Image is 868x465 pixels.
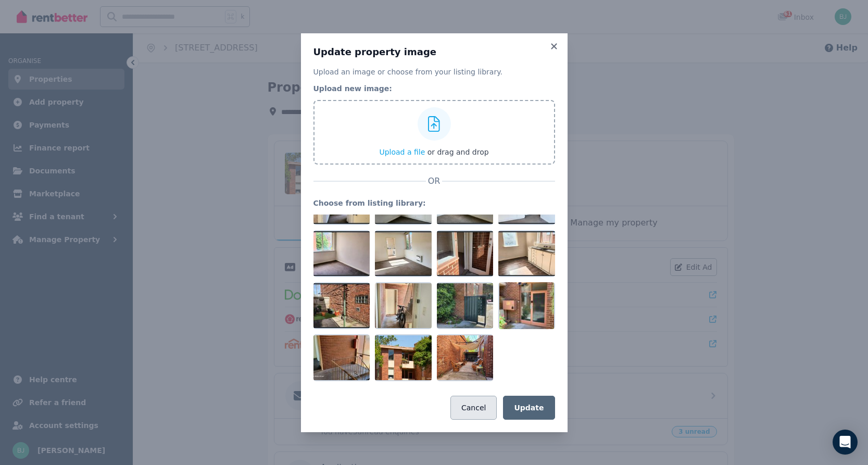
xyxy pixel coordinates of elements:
[379,148,425,156] span: Upload a file
[833,430,858,455] div: Open Intercom Messenger
[503,396,555,420] button: Update
[450,396,497,420] button: Cancel
[313,67,555,77] p: Upload an image or choose from your listing library.
[427,148,489,156] span: or drag and drop
[313,198,555,208] legend: Choose from listing library:
[313,46,555,58] h3: Update property image
[379,147,488,157] button: Upload a file or drag and drop
[426,175,443,187] span: OR
[313,83,555,94] legend: Upload new image:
